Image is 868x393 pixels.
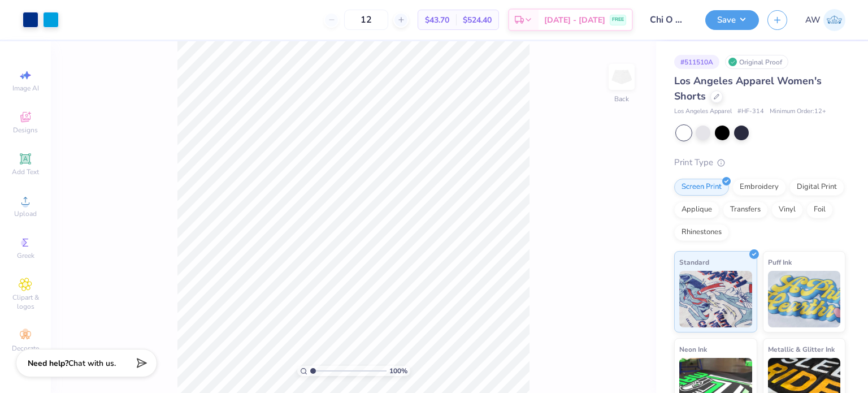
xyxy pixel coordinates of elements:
div: Print Type [674,156,845,169]
div: Embroidery [732,179,786,196]
span: $524.40 [463,14,492,26]
input: Untitled Design [641,8,697,31]
span: $43.70 [425,14,449,26]
span: AW [805,14,821,27]
button: Save [705,10,759,30]
span: Upload [14,209,37,218]
div: Back [614,94,629,104]
span: Los Angeles Apparel [674,107,732,116]
img: Puff Ink [768,271,841,327]
div: Vinyl [771,201,803,218]
span: Metallic & Glitter Ink [768,343,835,355]
div: # 511510A [674,55,719,69]
span: Decorate [12,344,39,353]
span: FREE [612,16,624,24]
div: Applique [674,201,719,218]
span: Chat with us. [68,358,116,369]
div: Transfers [723,201,768,218]
span: Add Text [12,167,39,176]
div: Foil [806,201,833,218]
span: Minimum Order: 12 + [770,107,826,116]
div: Original Proof [725,55,788,69]
img: Standard [679,271,752,327]
span: [DATE] - [DATE] [544,14,605,26]
a: AW [805,9,845,31]
div: Rhinestones [674,224,729,241]
span: Image AI [12,84,39,93]
span: Los Angeles Apparel Women's Shorts [674,74,822,103]
span: Neon Ink [679,343,707,355]
span: Puff Ink [768,256,792,268]
input: – – [344,10,388,30]
img: Andrew Wells [823,9,845,31]
span: 100 % [389,366,407,376]
span: Standard [679,256,709,268]
span: Greek [17,251,34,260]
span: # HF-314 [737,107,764,116]
span: Clipart & logos [6,293,45,311]
div: Screen Print [674,179,729,196]
div: Digital Print [789,179,844,196]
strong: Need help? [28,358,68,369]
img: Back [610,66,633,88]
span: Designs [13,126,38,135]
